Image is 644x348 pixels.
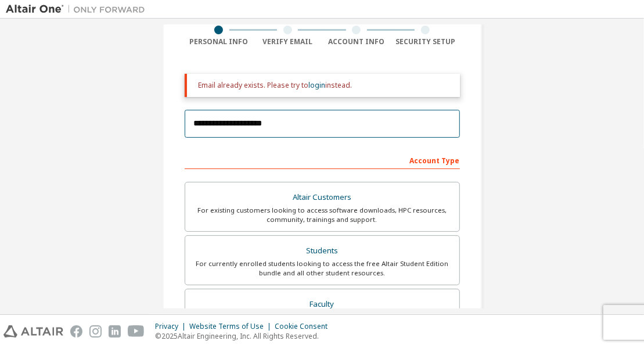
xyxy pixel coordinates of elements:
div: Students [192,243,452,259]
div: Website Terms of Use [189,322,275,331]
img: youtube.svg [128,325,145,338]
div: Account Type [185,150,460,169]
img: facebook.svg [70,325,82,338]
div: Security Setup [391,37,460,46]
div: Altair Customers [192,189,452,206]
div: For currently enrolled students looking to access the free Altair Student Edition bundle and all ... [192,259,452,278]
div: For existing customers looking to access software downloads, HPC resources, community, trainings ... [192,206,452,224]
img: altair_logo.svg [3,325,63,338]
img: linkedin.svg [109,325,121,338]
div: Faculty [192,296,452,313]
img: instagram.svg [89,325,102,338]
p: © 2025 Altair Engineering, Inc. All Rights Reserved. [155,331,334,341]
div: Privacy [155,322,189,331]
div: Cookie Consent [275,322,334,331]
div: Verify Email [253,37,322,46]
div: Account Info [322,37,391,46]
a: login [309,80,326,90]
img: Altair One [6,3,151,15]
div: Email already exists. Please try to instead. [199,81,451,90]
div: Personal Info [185,37,254,46]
